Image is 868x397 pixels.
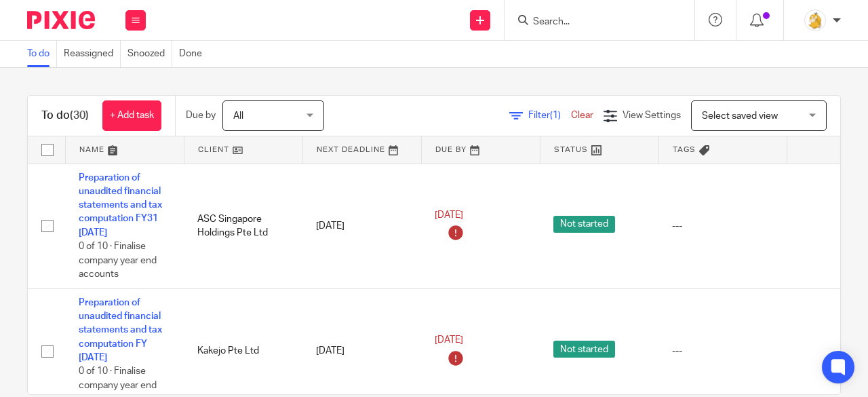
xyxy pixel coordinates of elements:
p: Due by [186,109,216,122]
span: Not started [553,216,615,233]
span: (1) [550,111,561,120]
span: Not started [553,341,615,358]
td: ASC Singapore Holdings Pte Ltd [184,164,302,288]
a: Done [179,41,209,67]
span: Filter [528,111,571,120]
a: Snoozed [127,41,172,67]
input: Search [532,16,654,29]
a: To do [27,41,57,67]
span: View Settings [623,111,681,120]
span: [DATE] [435,210,463,220]
span: 0 of 10 · Finalise company year end accounts [79,242,157,279]
span: Tags [673,146,696,153]
a: + Add task [102,100,161,131]
div: --- [672,344,773,358]
a: Reassigned [64,41,121,67]
span: (30) [70,110,89,121]
span: Select saved view [702,111,778,121]
div: --- [672,219,773,233]
td: [DATE] [302,164,421,288]
h1: To do [41,109,89,123]
a: Clear [571,111,593,120]
span: [DATE] [435,335,463,345]
img: Pixie [27,11,95,29]
img: MicrosoftTeams-image.png [804,10,826,31]
a: Preparation of unaudited financial statements and tax computation FY31 [DATE] [79,173,162,238]
a: Preparation of unaudited financial statements and tax computation FY [DATE] [79,298,162,362]
span: All [233,111,243,121]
